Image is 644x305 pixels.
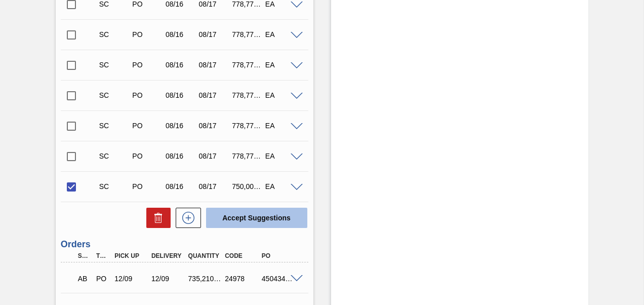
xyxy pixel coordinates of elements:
div: 08/16/2025 [163,91,198,99]
div: Code [222,252,262,259]
div: EA [263,122,298,130]
div: Purchase order [130,91,165,99]
div: 778,778.000 [229,61,265,69]
div: Suggestion Created [97,91,132,99]
button: Accept Suggestions [206,208,307,228]
div: Suggestion Created [97,61,132,69]
p: AB [78,275,90,283]
div: EA [263,61,298,69]
div: Accept Suggestions [201,207,308,229]
div: 750,000.000 [229,182,265,190]
div: Suggestion Created [97,30,132,39]
div: 12/09/2024 [149,275,188,283]
div: 08/17/2025 [196,30,232,39]
div: Purchase order [130,152,165,160]
div: 08/17/2025 [196,182,232,190]
div: EA [263,152,298,160]
div: Awaiting Pick Up [75,268,93,290]
div: Step [75,252,93,259]
div: Suggestion Created [97,122,132,130]
div: EA [263,182,298,190]
div: Delete Suggestions [141,208,171,228]
div: 08/17/2025 [196,91,232,99]
div: 08/17/2025 [196,122,232,130]
div: Purchase order [130,61,165,69]
h3: Orders [61,239,308,250]
div: 08/16/2025 [163,182,198,190]
div: 12/09/2024 [112,275,151,283]
div: Purchase order [94,275,111,283]
div: 08/16/2025 [163,61,198,69]
div: EA [263,91,298,99]
div: 778,778.000 [229,91,265,99]
div: 08/16/2025 [163,152,198,160]
div: PO [259,252,299,259]
div: New suggestion [171,208,201,228]
div: 08/17/2025 [196,152,232,160]
div: 24978 [222,275,262,283]
div: 08/16/2025 [163,30,198,39]
div: Suggestion Created [97,182,132,190]
div: 778,778.000 [229,30,265,39]
div: 4504347194 [259,275,299,283]
div: 08/17/2025 [196,61,232,69]
div: EA [263,30,298,39]
div: 735,210.000 [186,275,225,283]
div: Quantity [186,252,225,259]
div: Suggestion Created [97,152,132,160]
div: Purchase order [130,122,165,130]
div: 778,778.000 [229,152,265,160]
div: Purchase order [130,30,165,39]
div: Type [94,252,111,259]
div: Purchase order [130,182,165,190]
div: 778,778.000 [229,122,265,130]
div: 08/16/2025 [163,122,198,130]
div: Pick up [112,252,151,259]
div: Delivery [149,252,188,259]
